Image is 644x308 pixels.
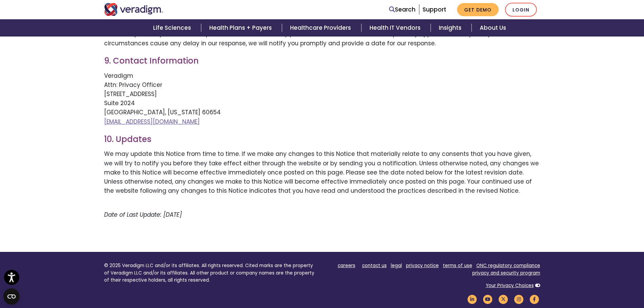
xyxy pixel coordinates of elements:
a: Search [389,5,415,14]
a: Veradigm Facebook Link [529,296,540,302]
button: Open CMP widget [3,288,20,305]
a: Health Plans + Payers [201,19,282,37]
a: [EMAIL_ADDRESS][DOMAIN_NAME] [104,118,200,126]
img: Veradigm logo [104,3,163,16]
a: privacy notice [406,262,439,269]
a: careers [338,262,355,269]
p: We will respond to your verified request as soon as reasonably practicable or in the timeframe re... [104,29,540,48]
em: Date of Last Update: [DATE] [104,211,182,219]
a: Your Privacy Choices [486,282,534,289]
a: Health IT Vendors [361,19,431,37]
a: ONC regulatory compliance [476,262,540,269]
a: Life Sciences [145,19,201,37]
a: About Us [472,19,514,37]
a: Veradigm YouTube Link [482,296,494,302]
a: contact us [362,262,387,269]
p: We may update this Notice from time to time. If we make any changes to this Notice that materiall... [104,149,540,195]
a: Healthcare Providers [282,19,361,37]
a: Veradigm Twitter Link [498,296,509,302]
a: Veradigm LinkedIn Link [467,296,478,302]
a: terms of use [443,262,472,269]
iframe: Drift Chat Widget [514,259,636,300]
a: Support [423,5,446,14]
p: Veradigm Attn: Privacy Officer [STREET_ADDRESS] Suite 2024 [GEOGRAPHIC_DATA], [US_STATE] 60654 [104,71,540,126]
a: Login [505,3,537,17]
a: Veradigm Instagram Link [513,296,525,302]
p: © 2025 Veradigm LLC and/or its affiliates. All rights reserved. Cited marks are the property of V... [104,262,317,284]
h3: 10. Updates [104,135,540,144]
a: Get Demo [457,3,499,16]
a: legal [391,262,402,269]
a: Insights [431,19,472,37]
a: privacy and security program [472,270,540,276]
h3: 9. Contact Information [104,56,540,66]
